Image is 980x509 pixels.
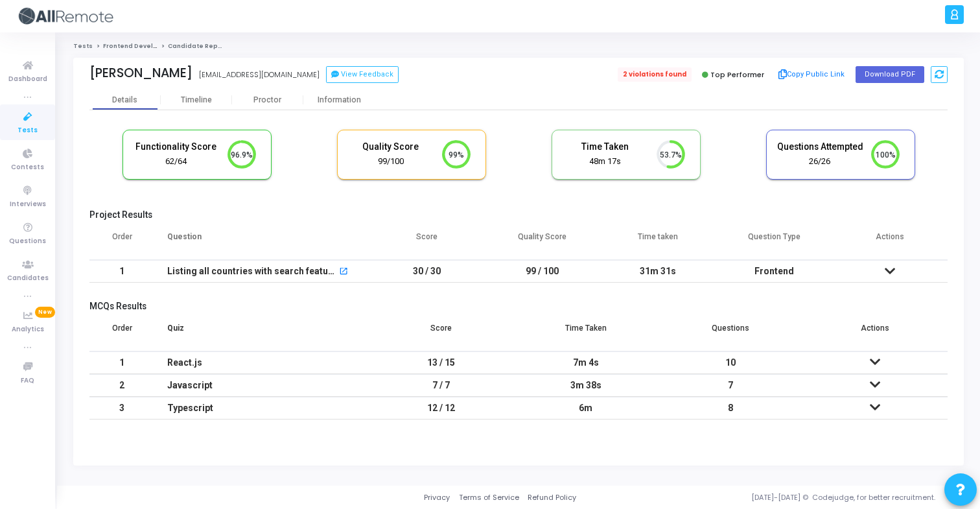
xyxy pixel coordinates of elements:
[659,374,803,397] td: 7
[526,375,645,396] div: 3m 38s
[154,315,369,351] th: Quiz
[600,224,716,260] th: Time taken
[424,492,450,503] a: Privacy
[89,351,154,374] td: 1
[17,125,38,136] span: Tests
[856,66,924,83] button: Download PDF
[167,261,337,282] div: Listing all countries with search feature
[485,260,601,283] td: 99 / 100
[659,351,803,374] td: 10
[775,65,849,84] button: Copy Public Link
[167,352,356,373] div: React.js
[369,315,513,351] th: Score
[347,141,434,152] h5: Quality Score
[10,199,46,210] span: Interviews
[716,260,832,283] td: Frontend
[35,307,55,318] span: New
[326,66,399,83] button: View Feedback
[776,156,863,168] div: 26/26
[11,162,44,173] span: Contests
[303,95,375,105] div: Information
[9,236,46,247] span: Questions
[485,224,601,260] th: Quality Score
[73,42,93,50] a: Tests
[167,397,356,419] div: Typescript
[832,224,948,260] th: Actions
[369,260,485,283] td: 30 / 30
[369,374,513,397] td: 7 / 7
[369,397,513,420] td: 12 / 12
[73,42,964,51] nav: breadcrumb
[103,42,183,50] a: Frontend Developer (L4)
[369,224,485,260] th: Score
[167,375,356,396] div: Javascript
[168,42,227,50] span: Candidate Report
[347,156,434,168] div: 99/100
[562,141,649,152] h5: Time Taken
[232,95,303,105] div: Proctor
[618,67,692,82] span: 2 violations found
[89,260,154,283] td: 1
[513,315,658,351] th: Time Taken
[21,375,34,386] span: FAQ
[803,315,948,351] th: Actions
[528,492,576,503] a: Refund Policy
[600,260,716,283] td: 31m 31s
[8,74,47,85] span: Dashboard
[459,492,519,503] a: Terms of Service
[526,352,645,373] div: 7m 4s
[716,224,832,260] th: Question Type
[526,397,645,419] div: 6m
[181,95,212,105] div: Timeline
[89,301,948,312] h5: MCQs Results
[89,224,154,260] th: Order
[776,141,863,152] h5: Questions Attempted
[199,69,320,80] div: [EMAIL_ADDRESS][DOMAIN_NAME]
[7,273,49,284] span: Candidates
[89,397,154,420] td: 3
[89,374,154,397] td: 2
[133,156,220,168] div: 62/64
[154,224,369,260] th: Question
[659,397,803,420] td: 8
[339,268,348,277] mat-icon: open_in_new
[89,65,192,80] div: [PERSON_NAME]
[89,209,948,220] h5: Project Results
[16,3,113,29] img: logo
[659,315,803,351] th: Questions
[133,141,220,152] h5: Functionality Score
[12,324,44,335] span: Analytics
[576,492,964,503] div: [DATE]-[DATE] © Codejudge, for better recruitment.
[710,69,764,80] span: Top Performer
[562,156,649,168] div: 48m 17s
[369,351,513,374] td: 13 / 15
[112,95,137,105] div: Details
[89,315,154,351] th: Order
